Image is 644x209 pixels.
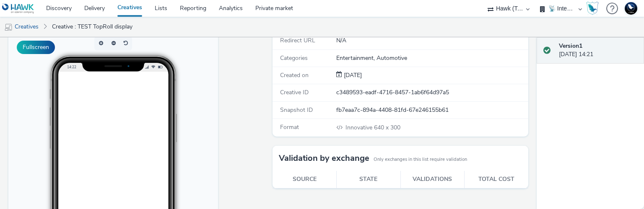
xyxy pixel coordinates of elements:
[280,36,315,44] span: Redirect URL
[559,42,582,50] strong: Version 1
[586,2,602,15] a: Hawk Academy
[48,17,137,37] a: Creative : TEST TopRoll display
[342,71,362,80] div: Creation 11 September 2025, 14:21
[4,23,13,31] img: mobile
[336,88,527,97] div: c3489593-eadf-4716-8457-1ab6f64d97a5
[400,171,465,188] th: Validations
[59,32,68,37] span: 14:22
[280,123,299,131] span: Format
[625,2,637,15] img: Support Hawk
[345,124,400,132] span: 640 x 300
[336,106,527,114] div: fb7eaa7c-894a-4408-81fd-67e246155b61
[337,171,401,188] th: State
[279,152,369,165] h3: Validation by exchange
[345,124,374,132] span: Innovative
[2,3,34,14] img: undefined Logo
[273,171,337,188] th: Source
[280,54,308,62] span: Categories
[280,106,313,114] span: Snapshot ID
[465,171,529,188] th: Total cost
[280,71,309,79] span: Created on
[342,71,362,79] span: [DATE]
[559,42,637,59] div: [DATE] 14:21
[280,88,309,96] span: Creative ID
[17,41,55,54] button: Fullscreen
[336,54,527,62] div: Entertainment, Automotive
[336,36,346,44] span: N/A
[374,156,467,163] small: Only exchanges in this list require validation
[586,2,599,15] img: Hawk Academy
